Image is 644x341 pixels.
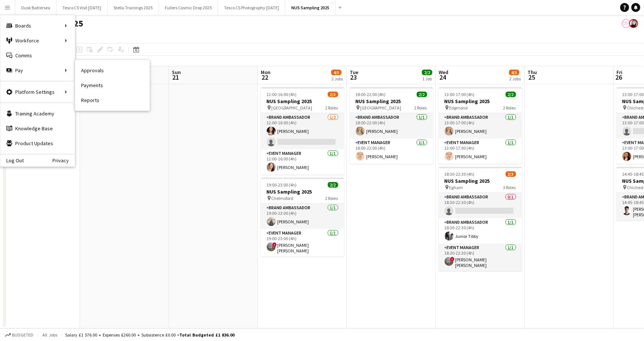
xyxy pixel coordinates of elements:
span: 21 [171,73,181,82]
span: Wed [439,69,448,76]
span: ! [272,242,277,247]
h3: NUS Sampling 2025 [261,98,344,105]
span: Chelmsford [272,195,294,201]
span: [GEOGRAPHIC_DATA] [361,105,401,111]
div: Workforce [0,33,75,48]
h3: NUS Sampling 2025 [439,98,522,105]
app-card-role: Brand Ambassador1/212:00-16:00 (4h)[PERSON_NAME] [261,113,344,149]
a: Product Updates [0,136,75,151]
span: 2/2 [506,92,516,97]
span: 2 Roles [414,105,427,111]
app-card-role: Event Manager1/118:00-22:00 (4h)[PERSON_NAME] [350,138,433,164]
a: Approvals [75,63,150,78]
span: Budgeted [12,332,33,338]
a: Comms [0,48,75,63]
span: 19:00-23:00 (4h) [267,182,297,188]
a: Training Academy [0,106,75,121]
span: 24 [438,73,448,82]
span: Total Budgeted £1 836.00 [179,332,234,338]
app-card-role: Event Manager1/113:00-17:00 (4h)[PERSON_NAME] [439,138,522,164]
app-card-role: Brand Ambassador1/113:00-17:00 (4h)[PERSON_NAME] [439,113,522,138]
a: Payments [75,78,150,93]
app-card-role: Event Manager1/119:00-23:00 (4h)![PERSON_NAME] [PERSON_NAME] [261,229,344,256]
span: 26 [615,73,622,82]
div: Salary £1 576.00 + Expenses £260.00 + Subsistence £0.00 = [65,332,234,338]
button: Budgeted [4,331,35,339]
span: 2/2 [328,182,338,188]
app-card-role: Brand Ambassador1/118:30-22:30 (4h)Junior Tibby [439,218,522,243]
app-job-card: 13:00-17:00 (4h)2/2NUS Sampling 2025 Edgmond2 RolesBrand Ambassador1/113:00-17:00 (4h)[PERSON_NAM... [439,87,522,164]
h3: NUS Sampling 2025 [350,98,433,105]
span: 12:00-16:00 (4h) [267,92,297,97]
span: Sun [172,69,181,76]
app-card-role: Brand Ambassador0/118:30-22:30 (4h) [439,193,522,218]
span: 2/2 [422,70,432,75]
app-job-card: 18:30-22:30 (4h)2/3NUS Sampling 2025 Egham3 RolesBrand Ambassador0/118:30-22:30 (4h) Brand Ambass... [439,167,522,271]
span: ! [450,257,455,261]
button: Fullers Cosmic Drop 2025 [159,0,218,15]
app-job-card: 18:00-22:00 (4h)2/2NUS Sampling 2025 [GEOGRAPHIC_DATA]2 RolesBrand Ambassador1/118:00-22:00 (4h)[... [350,87,433,164]
span: 23 [349,73,358,82]
button: Stella Trainings 2025 [108,0,159,15]
span: 2/3 [328,92,338,97]
div: 2 Jobs [509,76,521,82]
span: Fri [616,69,622,76]
app-job-card: 19:00-23:00 (4h)2/2NUS Sampling 2025 Chelmsford2 RolesBrand Ambassador1/119:00-23:00 (4h)[PERSON_... [261,178,344,256]
span: 22 [260,73,270,82]
button: Tesco CS Visit [DATE] [57,0,108,15]
app-card-role: Event Manager1/118:30-22:30 (4h)![PERSON_NAME] [PERSON_NAME] [439,243,522,271]
a: Log Out [0,157,24,163]
button: Dusk Battersea [15,0,57,15]
a: Reports [75,93,150,108]
app-card-role: Event Manager1/112:00-16:00 (4h)[PERSON_NAME] [261,149,344,175]
span: 2/2 [417,92,427,97]
button: Tesco CS Photography [DATE] [218,0,285,15]
span: All jobs [41,332,59,338]
button: NUS Sampling 2025 [285,0,336,15]
app-job-card: 12:00-16:00 (4h)2/3NUS Sampling 2025 [GEOGRAPHIC_DATA]2 RolesBrand Ambassador1/212:00-16:00 (4h)[... [261,87,344,175]
span: Mon [261,69,270,76]
a: Privacy [52,157,75,163]
span: 18:00-22:00 (4h) [356,92,386,97]
span: 2/3 [506,171,516,177]
app-card-role: Brand Ambassador1/118:00-22:00 (4h)[PERSON_NAME] [350,113,433,138]
span: Tue [350,69,358,76]
app-user-avatar: Soozy Peters [622,19,631,28]
app-card-role: Brand Ambassador1/119:00-23:00 (4h)[PERSON_NAME] [261,204,344,229]
span: 4/5 [331,70,342,75]
h3: NUS Sampling 2025 [261,188,344,195]
span: 3 Roles [503,185,516,190]
span: Edgmond [449,105,468,111]
div: 1 Job [422,76,432,82]
span: 2 Roles [326,195,338,201]
span: 25 [526,73,537,82]
span: 18:30-22:30 (4h) [445,171,475,177]
span: 2 Roles [326,105,338,111]
span: 2 Roles [503,105,516,111]
app-user-avatar: Janeann Ferguson [629,19,638,28]
span: 4/5 [509,70,519,75]
div: 2 Jobs [331,76,343,82]
div: Boards [0,18,75,33]
span: Egham [449,185,463,190]
h3: NUS Sampling 2025 [439,178,522,184]
div: Platform Settings [0,85,75,99]
span: 13:00-17:00 (4h) [445,92,475,97]
a: Knowledge Base [0,121,75,136]
span: [GEOGRAPHIC_DATA] [272,105,313,111]
div: Pay [0,63,75,78]
span: Thu [528,69,537,76]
